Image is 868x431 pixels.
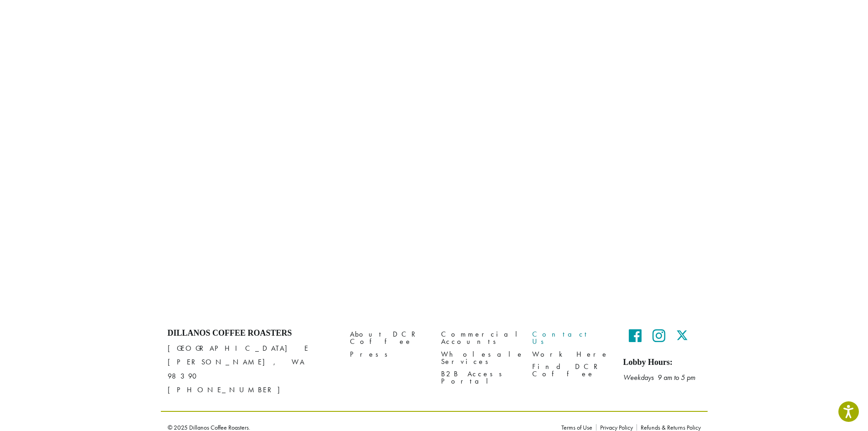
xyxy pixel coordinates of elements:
[532,348,610,360] a: Work Here
[168,342,336,396] p: [GEOGRAPHIC_DATA] E [PERSON_NAME], WA 98390 [PHONE_NUMBER]
[532,360,610,380] a: Find DCR Coffee
[350,328,427,348] a: About DCR Coffee
[441,368,519,387] a: B2B Access Portal
[441,328,519,348] a: Commercial Accounts
[596,424,637,431] a: Privacy Policy
[168,424,548,431] p: © 2025 Dillanos Coffee Roasters.
[532,328,610,348] a: Contact Us
[441,348,519,368] a: Wholesale Services
[350,348,427,360] a: Press
[623,358,701,368] h5: Lobby Hours:
[637,424,701,431] a: Refunds & Returns Policy
[168,328,336,338] h4: Dillanos Coffee Roasters
[561,424,596,431] a: Terms of Use
[623,373,695,382] em: Weekdays 9 am to 5 pm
